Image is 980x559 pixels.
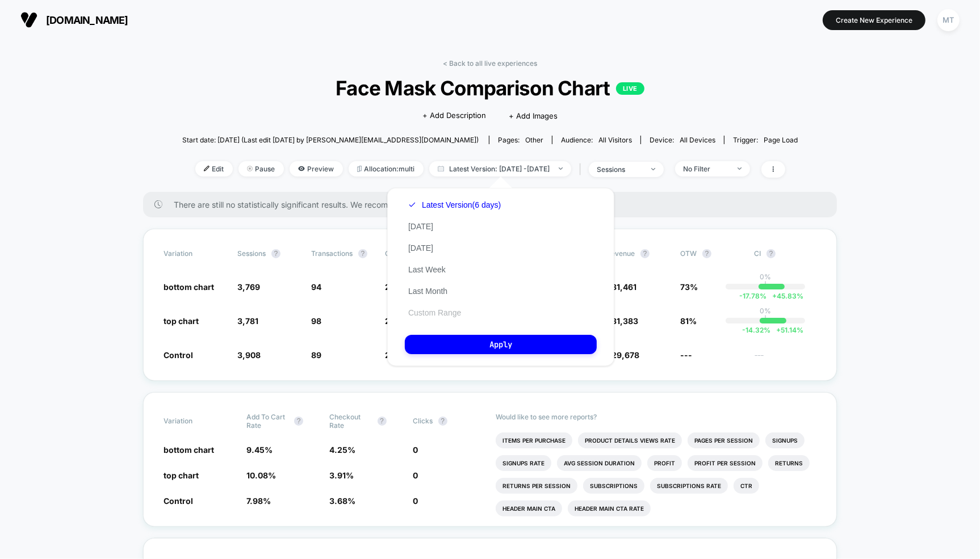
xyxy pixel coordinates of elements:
span: Control [164,350,193,360]
span: Preview [290,161,343,176]
span: Pause [238,161,284,176]
li: Product Details Views Rate [578,432,682,448]
li: Pages Per Session [688,432,760,448]
button: ? [294,417,303,426]
span: -17.78 % [739,292,767,300]
button: [DATE] [405,221,437,232]
span: Page Load [764,136,798,144]
span: top chart [164,470,199,480]
span: + Add Images [509,111,558,120]
span: 10.08 % [246,470,276,480]
span: OTW [680,249,743,258]
img: end [247,166,253,171]
p: 0% [760,272,771,281]
span: + [776,326,781,334]
span: 3,769 [237,282,260,292]
span: Variation [164,413,226,430]
li: Items Per Purchase [496,432,572,448]
div: No Filter [684,165,729,173]
button: Create New Experience [823,10,925,30]
li: Profit Per Session [688,455,763,471]
li: Header Main Cta [496,501,562,516]
span: Clicks [413,417,433,425]
span: 45.83 % [767,292,803,300]
span: 0 [413,496,418,506]
img: end [738,167,742,170]
span: --- [754,352,816,360]
button: Last Week [405,264,449,275]
span: 9.45 % [246,445,273,455]
p: Would like to see more reports? [496,413,816,421]
img: calendar [438,166,444,171]
span: Sessions [237,249,266,258]
span: 94 [311,282,321,292]
button: Last Month [405,286,451,296]
span: Checkout Rate [330,413,372,430]
p: LIVE [616,82,644,95]
span: Start date: [DATE] (Last edit [DATE] by [PERSON_NAME][EMAIL_ADDRESS][DOMAIN_NAME]) [182,136,479,144]
button: ? [702,249,711,258]
span: Add To Cart Rate [246,413,288,430]
button: ? [640,249,650,258]
span: 73% [680,282,698,292]
div: Pages: [498,136,543,144]
button: ? [767,249,776,258]
div: Audience: [561,136,632,144]
li: Subscriptions Rate [650,478,728,494]
button: MT [934,9,963,32]
button: Apply [405,335,597,354]
span: bottom chart [164,445,214,455]
span: 7.98 % [246,496,271,506]
span: All Visitors [598,136,632,144]
li: Signups Rate [496,455,551,471]
span: Variation [164,249,226,258]
span: 98 [311,316,321,326]
span: 3,781 [237,316,258,326]
span: -14.32 % [742,326,770,334]
span: Face Mask Comparison Chart [213,76,767,100]
li: Profit [647,455,682,471]
button: ? [378,417,387,426]
p: | [764,281,767,289]
li: Subscriptions [583,478,644,494]
span: Allocation: multi [349,161,424,176]
span: [DOMAIN_NAME] [46,14,128,26]
li: Signups [765,432,805,448]
span: --- [680,350,692,360]
button: [DATE] [405,243,437,253]
span: Latest Version: [DATE] - [DATE] [429,161,571,176]
span: bottom chart [164,282,214,292]
span: 3.68 % [330,496,356,506]
button: ? [358,249,367,258]
span: other [525,136,543,144]
a: < Back to all live experiences [443,59,537,68]
li: Returns [768,455,810,471]
span: 4.25 % [330,445,356,455]
button: [DOMAIN_NAME] [17,11,132,29]
span: top chart [164,316,199,326]
span: 81% [680,316,697,326]
p: | [764,315,767,323]
li: Header Main Cta Rate [568,501,651,516]
img: end [559,167,563,170]
img: Visually logo [20,11,37,28]
span: all devices [680,136,715,144]
li: Ctr [734,478,759,494]
span: 3.91 % [330,470,354,480]
span: 0 [413,445,418,455]
img: rebalance [357,166,362,172]
span: + [772,292,777,300]
span: There are still no statistically significant results. We recommend waiting a few more days [174,200,814,209]
span: 3,908 [237,350,261,360]
span: Edit [195,161,233,176]
li: Avg Session Duration [557,455,642,471]
span: Device: [640,136,724,144]
button: ? [438,417,447,426]
span: Transactions [311,249,353,258]
span: Control [164,496,193,506]
img: edit [204,166,210,171]
button: ? [271,249,280,258]
button: Latest Version(6 days) [405,200,504,210]
div: MT [937,9,960,31]
span: | [577,161,589,178]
